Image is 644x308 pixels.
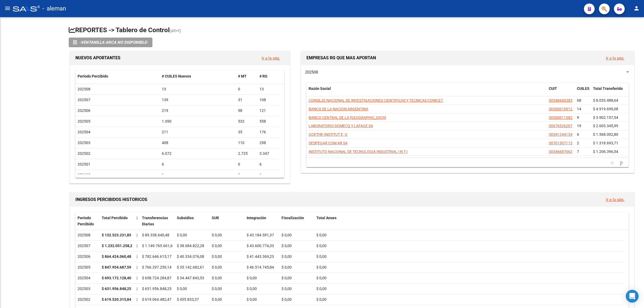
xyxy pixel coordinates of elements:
[78,108,90,113] span: 202506
[309,86,331,91] span: Razón Social
[142,297,171,302] span: $ 619.064.482,47
[102,233,131,237] strong: $ 132.523.231,85
[177,216,194,220] span: Subsidios
[591,83,628,101] datatable-header-cell: Total Transferido
[309,149,408,154] span: INSTITUTO NACIONAL DE TECNOLOGIA INDUSTRIAL I N T I
[593,86,623,91] span: Total Transferido
[549,98,572,102] span: 30546660385
[162,86,234,92] div: 13
[259,161,277,167] div: 6
[78,275,97,281] div: 202504
[162,161,234,167] div: 6
[134,212,140,230] datatable-header-cell: |
[259,118,277,124] div: 558
[281,265,292,269] span: $ 0,00
[137,276,137,280] span: |
[305,70,318,75] span: 202508
[316,287,327,291] span: $ 0,00
[247,287,257,291] span: $ 0,00
[609,160,616,166] a: go to previous page
[549,124,572,128] span: 30676326207
[212,254,222,259] span: $ 0,00
[238,74,247,78] span: # MT
[593,149,618,154] span: $ 1.206.396,54
[238,151,255,157] div: 2.725
[577,107,581,111] span: 14
[316,244,327,248] span: $ 0,00
[212,233,222,237] span: $ 0,00
[306,83,547,101] datatable-header-cell: Razón Social
[137,265,137,269] span: |
[247,265,274,269] span: $ 46.514.745,84
[547,83,575,101] datatable-header-cell: CUIT
[162,118,234,124] div: 1.090
[316,276,327,280] span: $ 0,00
[618,160,625,166] a: go to next page
[309,107,368,111] span: BANCO DE LA NACION ARGENTINA
[137,244,137,248] span: |
[281,244,292,248] span: $ 0,00
[577,124,581,128] span: 19
[170,28,181,33] span: (alt+t)
[177,233,187,237] span: $ 0,00
[316,216,336,220] span: Total Anses
[577,132,579,137] span: 6
[162,97,234,103] div: 139
[162,129,234,135] div: 211
[238,86,255,92] div: 0
[606,197,624,202] a: Ir a la pág.
[238,161,255,167] div: 0
[210,212,244,230] datatable-header-cell: SUR
[602,195,629,204] button: Ir a la pág.
[142,265,171,269] span: $ 766.297.259,14
[212,216,219,220] span: SUR
[247,297,257,302] span: $ 0,00
[257,53,284,63] button: Ir a la pág.
[316,233,327,237] span: $ 0,00
[593,132,618,137] span: $ 1.568.002,80
[42,3,66,14] span: - aleman
[259,97,277,103] div: 108
[238,172,255,178] div: 0
[78,119,90,123] span: 202505
[247,276,257,280] span: $ 0,00
[100,212,134,230] datatable-header-cell: Total Percibido
[78,296,97,303] div: 202502
[633,5,640,12] mat-icon: person
[137,254,137,259] span: |
[281,216,304,220] span: Fiscalización
[279,212,314,230] datatable-header-cell: Fiscalización
[102,297,131,302] strong: $ 619.520.315,84
[281,276,292,280] span: $ 0,00
[309,141,347,145] span: DESPEGAR COM AR SA
[137,297,137,302] span: |
[78,254,97,260] div: 202506
[177,287,187,291] span: $ 0,00
[78,162,90,166] span: 202501
[281,233,292,237] span: $ 0,00
[259,108,277,114] div: 121
[102,276,131,280] strong: $ 693.172.128,40
[78,98,90,102] span: 202507
[593,141,618,145] span: $ 1.318.693,71
[238,140,255,146] div: 110
[259,74,268,78] span: # RG
[79,38,148,47] i: -VENTANILLA ARCA NO DISPONIBLE-
[577,86,590,91] span: CUILES
[309,98,443,102] span: CONSEJO NACIONAL DE INVESTIGACIONES CIENTIFICAS Y TECNICAS CONICET
[212,287,222,291] span: $ 0,00
[549,115,572,120] span: 30500011382
[75,197,147,202] span: INGRESOS PERCIBIDOS HISTORICOS
[177,297,199,302] span: $ 455.833,37
[78,243,97,249] div: 202507
[177,244,204,248] span: $ 38.684.822,28
[247,233,274,237] span: $ 43.184.591,37
[549,107,572,111] span: 30500010912
[577,115,579,120] span: 9
[78,264,97,270] div: 202505
[142,254,171,259] span: $ 782.646.615,17
[69,38,152,47] button: -VENTANILLA ARCA NO DISPONIBLE-
[281,287,292,291] span: $ 0,00
[4,5,11,12] mat-icon: menu
[78,232,97,238] div: 202508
